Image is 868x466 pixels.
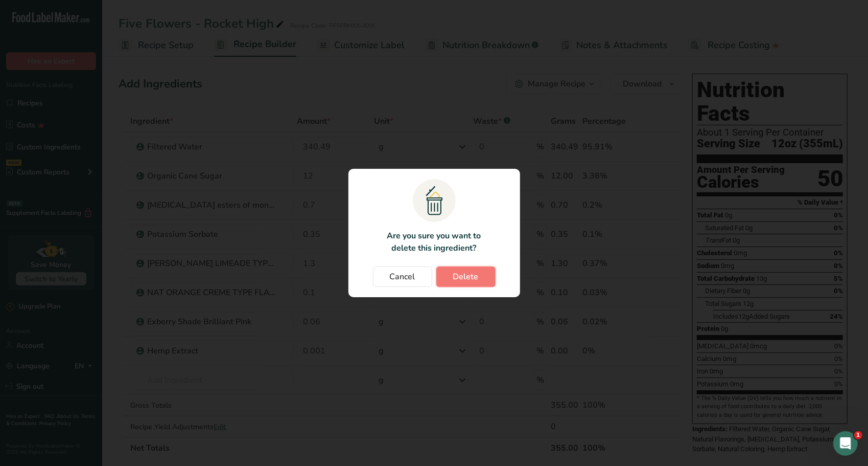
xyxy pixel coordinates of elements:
span: Cancel [390,271,415,283]
p: Are you sure you want to delete this ingredient? [381,230,487,254]
iframe: Intercom live chat [833,431,858,456]
button: Delete [436,267,496,287]
button: Cancel [373,267,432,287]
span: 1 [854,431,862,439]
span: Delete [453,271,479,283]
